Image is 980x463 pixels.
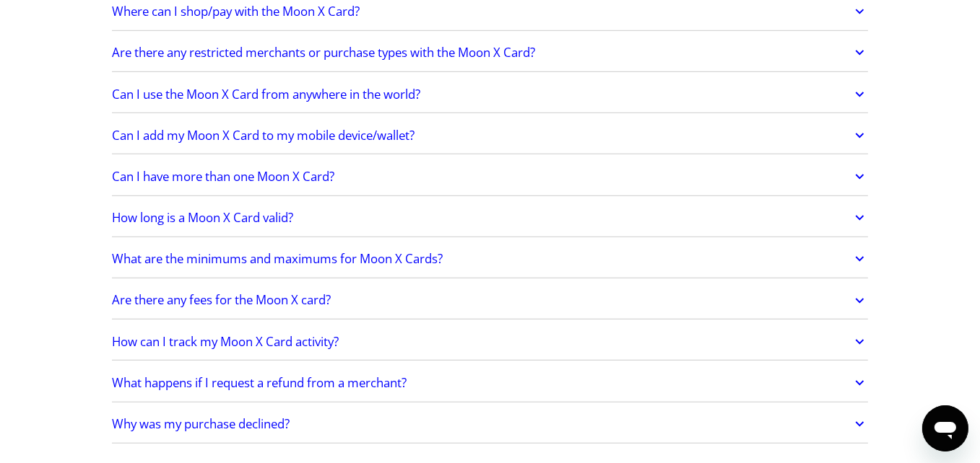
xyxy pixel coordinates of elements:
[112,38,869,68] a: Are there any restricted merchants or purchase types with the Moon X Card?
[112,87,420,102] h2: Can I use the Moon X Card from anywhere in the world?
[922,405,968,451] iframe: Button to launch messaging window
[112,293,331,307] h2: Are there any fees for the Moon X card?
[112,409,869,439] a: Why was my purchase declined?
[112,368,869,398] a: What happens if I request a refund from a merchant?
[112,45,535,60] h2: Are there any restricted merchants or purchase types with the Moon X Card?
[112,169,334,184] h2: Can I have more than one Moon X Card?
[112,417,290,431] h2: Why was my purchase declined?
[112,162,869,192] a: Can I have more than one Moon X Card?
[112,244,869,274] a: What are the minimums and maximums for Moon X Cards?
[112,252,443,266] h2: What are the minimums and maximums for Moon X Cards?
[112,128,415,143] h2: Can I add my Moon X Card to my mobile device/wallet?
[112,120,869,151] a: Can I add my Moon X Card to my mobile device/wallet?
[112,376,407,390] h2: What happens if I request a refund from a merchant?
[112,335,339,349] h2: How can I track my Moon X Card activity?
[112,211,293,225] h2: How long is a Moon X Card valid?
[112,4,360,19] h2: Where can I shop/pay with the Moon X Card?
[112,327,869,357] a: How can I track my Moon X Card activity?
[112,79,869,110] a: Can I use the Moon X Card from anywhere in the world?
[112,203,869,233] a: How long is a Moon X Card valid?
[112,286,869,316] a: Are there any fees for the Moon X card?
